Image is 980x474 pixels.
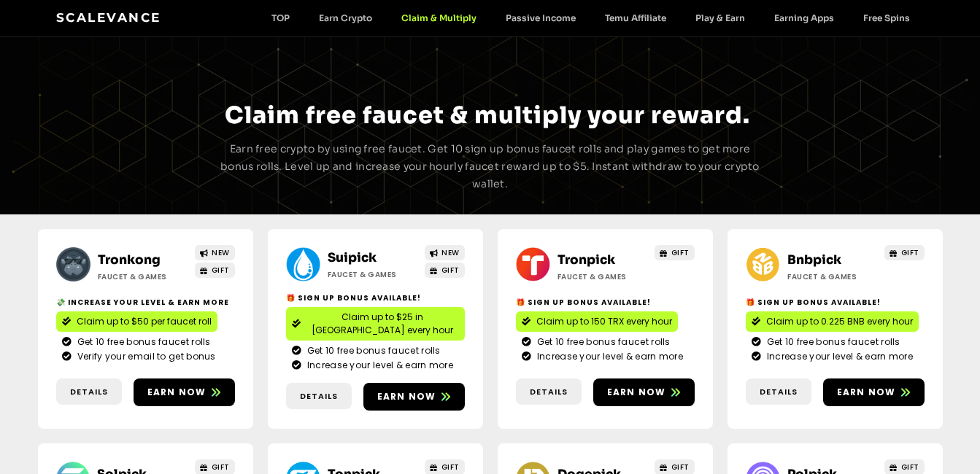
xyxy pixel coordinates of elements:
a: Tronkong [98,252,161,268]
span: Earn now [837,386,896,399]
a: Claim up to 0.225 BNB every hour [746,311,919,332]
a: Free Spins [849,12,925,23]
a: Earn now [823,378,925,406]
span: Increase your level & earn more [304,359,453,372]
nav: Menu [257,12,925,23]
span: Claim up to $50 per faucet roll [77,315,212,328]
span: NEW [441,247,460,258]
a: Tronpick [557,252,615,268]
span: Details [70,386,108,398]
a: Details [746,378,811,405]
span: GIFT [671,462,690,473]
h2: 🎁 Sign Up Bonus Available! [516,297,695,308]
span: GIFT [441,462,460,473]
h2: Faucet & Games [787,271,879,282]
a: TOP [257,12,304,23]
h2: 💸 Increase your level & earn more [56,297,235,308]
span: Claim up to $25 in [GEOGRAPHIC_DATA] every hour [306,311,459,337]
a: NEW [195,245,235,260]
span: Details [760,386,798,398]
h2: Faucet & Games [98,271,189,282]
span: GIFT [671,247,690,258]
span: Get 10 free bonus faucet rolls [304,344,441,357]
p: Earn free crypto by using free faucet. Get 10 sign up bonus faucet rolls and play games to get mo... [219,141,762,193]
span: Verify your email to get bonus [74,350,216,363]
span: GIFT [901,247,919,258]
a: Suipick [328,250,377,265]
h2: Faucet & Games [557,271,649,282]
span: Claim up to 0.225 BNB every hour [766,315,913,328]
a: GIFT [195,263,235,278]
span: GIFT [441,265,460,276]
a: Temu Affiliate [590,12,681,23]
span: Get 10 free bonus faucet rolls [74,335,211,349]
a: NEW [425,245,465,260]
a: Details [516,378,582,405]
span: Increase your level & earn more [533,350,683,363]
span: Claim free faucet & multiply your reward. [225,101,750,130]
a: GIFT [425,263,465,278]
span: NEW [212,247,230,258]
a: Details [286,383,352,410]
span: Get 10 free bonus faucet rolls [533,335,671,349]
a: Earn now [134,378,235,406]
a: Bnbpick [787,252,841,268]
a: Earning Apps [760,12,849,23]
span: GIFT [212,265,230,276]
a: Play & Earn [681,12,760,23]
span: Get 10 free bonus faucet rolls [763,335,900,349]
a: Earn Crypto [304,12,387,23]
a: Earn now [593,378,695,406]
span: Earn now [607,386,666,399]
h2: 🎁 Sign Up Bonus Available! [286,292,465,303]
span: GIFT [901,462,919,473]
span: GIFT [212,462,230,473]
a: GIFT [884,245,925,260]
a: Passive Income [491,12,590,23]
span: Earn now [147,386,207,399]
a: Claim & Multiply [387,12,491,23]
h2: Faucet & Games [328,269,419,280]
span: Increase your level & earn more [763,350,913,363]
a: Claim up to $50 per faucet roll [56,311,217,332]
a: Earn now [363,383,465,411]
a: Claim up to 150 TRX every hour [516,311,678,332]
span: Details [530,386,568,398]
a: GIFT [655,245,695,260]
span: Earn now [377,390,436,403]
a: Claim up to $25 in [GEOGRAPHIC_DATA] every hour [286,307,465,341]
h2: 🎁 Sign Up Bonus Available! [746,297,925,308]
span: Claim up to 150 TRX every hour [536,315,672,328]
span: Details [300,390,338,403]
a: Scalevance [56,10,161,25]
a: Details [56,378,122,405]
